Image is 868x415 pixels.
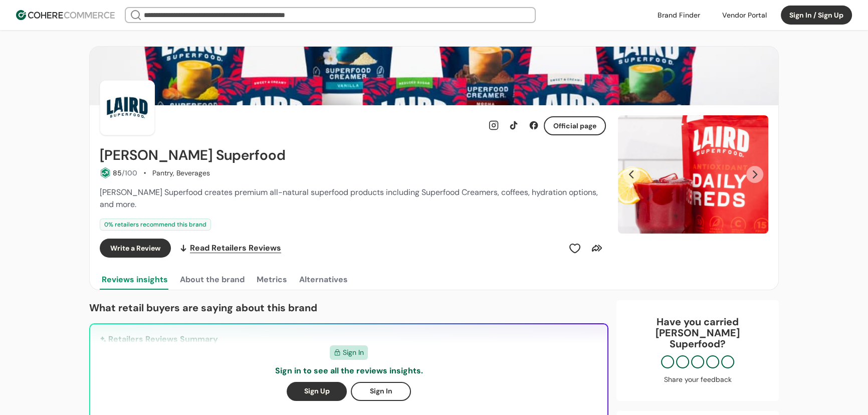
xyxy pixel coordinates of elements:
p: [PERSON_NAME] Superfood ? [626,327,769,349]
div: Have you carried [626,316,769,349]
div: Pantry, Beverages [152,168,210,178]
button: About the brand [178,270,247,290]
button: Reviews insights [100,270,170,290]
span: Sign In [343,347,364,358]
button: Metrics [255,270,289,290]
div: Share your feedback [626,374,769,385]
p: Sign in to see all the reviews insights. [275,365,423,377]
span: /100 [122,168,137,177]
div: Carousel [618,115,768,234]
img: Brand Photo [100,80,155,135]
img: Brand cover image [90,47,778,105]
button: Write a Review [100,239,171,258]
span: [PERSON_NAME] Superfood creates premium all-natural superfood products including Superfood Creame... [100,187,598,210]
img: Cohere Logo [16,10,115,20]
div: Slide 1 [618,115,768,234]
button: Official page [544,116,606,135]
a: Read Retailers Reviews [179,239,281,258]
h2: Laird Superfood [100,147,286,163]
button: Alternatives [297,270,350,290]
button: Sign In [351,382,411,401]
img: Slide 0 [618,115,768,234]
div: 0 % retailers recommend this brand [100,219,211,231]
button: Sign In / Sign Up [781,6,852,25]
button: Previous Slide [623,166,640,183]
p: What retail buyers are saying about this brand [89,300,608,315]
button: Next Slide [746,166,763,183]
button: Sign Up [287,382,347,401]
span: 85 [113,168,122,177]
span: Read Retailers Reviews [190,242,281,254]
